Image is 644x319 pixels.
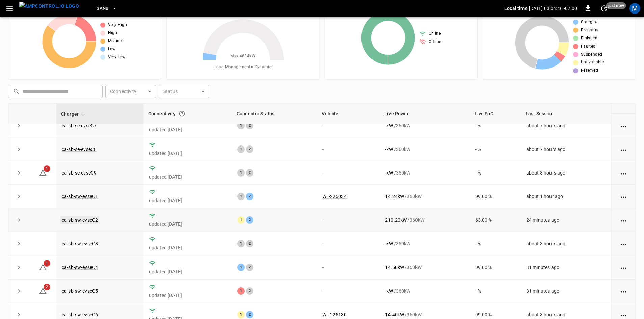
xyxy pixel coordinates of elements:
p: updated [DATE] [149,244,226,251]
div: action cell options [619,193,628,200]
div: action cell options [619,240,628,247]
p: 14.24 kW [385,193,404,200]
div: / 360 kW [385,288,464,294]
span: Charging [581,19,599,26]
a: 1 [39,264,47,270]
div: action cell options [619,99,628,105]
span: just now [606,2,626,9]
td: - [317,137,380,161]
td: about 8 hours ago [521,161,611,185]
div: action cell options [619,122,628,129]
p: [DATE] 03:04:46 -07:00 [529,5,577,12]
span: Faulted [581,43,596,50]
div: action cell options [619,264,628,271]
button: expand row [14,239,24,249]
div: 2 [246,193,253,200]
img: ampcontrol.io logo [19,2,79,10]
div: 2 [246,264,253,271]
td: - % [470,137,521,161]
p: 14.40 kW [385,311,404,318]
button: expand row [14,168,24,178]
p: - kW [385,146,393,153]
div: 2 [246,122,253,129]
span: 1 [44,165,50,172]
button: SanB [94,2,120,15]
span: Reserved [581,67,598,74]
td: - % [470,114,521,137]
div: profile-icon [629,3,640,14]
p: updated [DATE] [149,197,226,204]
td: - % [470,161,521,185]
div: action cell options [619,146,628,153]
div: 1 [237,193,245,200]
div: 1 [237,216,245,224]
div: 1 [237,264,245,271]
span: Online [429,30,441,37]
a: 2 [39,288,47,293]
th: Vehicle [317,104,380,124]
td: 99.00 % [470,185,521,208]
p: - kW [385,122,393,129]
a: ca-sb-sw-evseC4 [62,265,98,270]
p: - kW [385,288,393,294]
div: action cell options [619,217,628,223]
button: set refresh interval [599,3,610,14]
div: / 360 kW [385,264,464,271]
span: Offline [429,38,441,45]
td: about 7 hours ago [521,137,611,161]
div: 1 [237,145,245,153]
div: action cell options [619,311,628,318]
td: - [317,280,380,303]
a: ca-sb-sw-evseC2 [60,216,99,224]
td: about 3 hours ago [521,232,611,256]
td: 24 minutes ago [521,208,611,232]
td: 31 minutes ago [521,280,611,303]
p: updated [DATE] [149,292,226,299]
div: 1 [237,287,245,295]
a: ca-sb-sw-evseC5 [62,288,98,294]
div: action cell options [619,288,628,294]
span: Preparing [581,27,600,34]
span: Load Management = Dynamic [214,64,272,71]
span: Suspended [581,51,602,58]
span: Very Low [108,54,126,61]
span: High [108,30,117,36]
th: Live SoC [470,104,521,124]
a: ca-sb-sw-evseC6 [62,312,98,317]
p: updated [DATE] [149,221,226,228]
a: ca-sb-sw-evseC1 [62,194,98,199]
div: / 360 kW [385,311,464,318]
p: updated [DATE] [149,174,226,180]
a: ca-sb-se-evseC8 [62,147,97,152]
div: / 360 kW [385,169,464,176]
p: 14.50 kW [385,264,404,271]
div: 2 [246,169,253,177]
th: Last Session [521,104,611,124]
div: Connectivity [148,108,227,120]
td: - [317,232,380,256]
span: Medium [108,38,124,45]
td: 31 minutes ago [521,256,611,280]
div: / 360 kW [385,240,464,247]
div: 1 [237,169,245,177]
td: about 7 hours ago [521,114,611,137]
p: - kW [385,240,393,247]
div: 1 [237,311,245,318]
td: 99.00 % [470,256,521,280]
span: 1 [44,260,50,267]
div: / 360 kW [385,146,464,153]
div: / 360 kW [385,217,464,223]
a: ca-sb-sw-evseC3 [62,241,98,246]
button: expand row [14,262,24,272]
span: 2 [44,284,50,290]
div: 2 [246,287,253,295]
div: 2 [246,216,253,224]
p: updated [DATE] [149,126,226,133]
span: Very High [108,22,127,28]
p: updated [DATE] [149,150,226,157]
p: Local time [504,5,528,12]
button: expand row [14,215,24,225]
p: updated [DATE] [149,268,226,275]
td: - [317,208,380,232]
div: 2 [246,240,253,247]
